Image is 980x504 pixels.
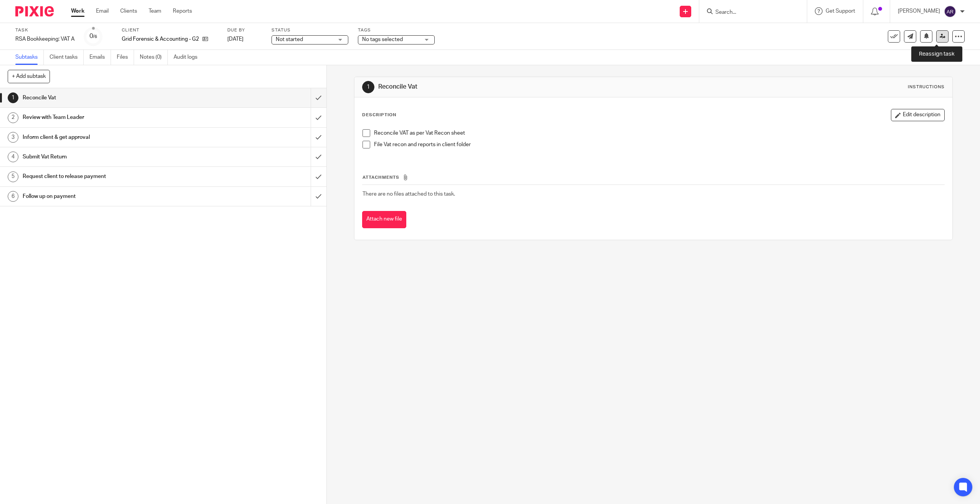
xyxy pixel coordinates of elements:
div: 5 [8,171,18,182]
small: /6 [93,35,97,39]
h1: Review with Team Leader [23,112,210,123]
button: Edit description [891,109,945,121]
button: + Add subtask [8,70,50,83]
span: Get Support [826,8,855,14]
a: Client tasks [50,50,84,65]
span: There are no files attached to this task. [363,191,455,197]
div: 4 [8,152,18,162]
a: Clients [120,7,137,15]
label: Status [271,27,348,33]
span: Attachments [363,175,399,180]
p: File Vat recon and reports in client folder [374,141,945,148]
div: Instructions [908,84,945,90]
a: Audit logs [174,50,203,65]
p: Grid Forensic & Accounting - G2312 [122,35,199,43]
div: 2 [8,112,18,123]
span: Not started [276,37,303,42]
button: Attach new file [362,211,406,228]
img: Pixie [15,6,54,16]
label: Client [122,27,218,33]
a: Reports [173,7,192,15]
a: Emails [89,50,111,65]
p: [PERSON_NAME] [898,7,940,15]
p: Description [362,112,396,118]
a: Email [96,7,109,15]
h1: Reconcile Vat [378,83,670,91]
label: Task [15,27,74,33]
a: Team [149,7,161,15]
div: 6 [8,191,18,202]
a: Subtasks [15,50,44,65]
a: Notes (0) [140,50,168,65]
h1: Follow up on payment [23,191,210,202]
h1: Inform client & get approval [23,132,210,143]
h1: Reconcile Vat [23,92,210,104]
p: Reconcile VAT as per Vat Recon sheet [374,129,945,137]
a: Work [71,7,84,15]
div: RSA Bookkeeping: VAT A [15,35,74,43]
div: 1 [362,81,374,93]
div: 3 [8,132,18,143]
div: 1 [8,92,18,103]
div: 0 [89,32,97,41]
span: No tags selected [362,37,403,42]
span: [DATE] [227,36,243,42]
input: Search [715,9,784,16]
label: Due by [227,27,262,33]
a: Files [117,50,134,65]
h1: Request client to release payment [23,171,210,182]
label: Tags [358,27,435,33]
h1: Submit Vat Return [23,151,210,163]
img: svg%3E [944,5,956,18]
